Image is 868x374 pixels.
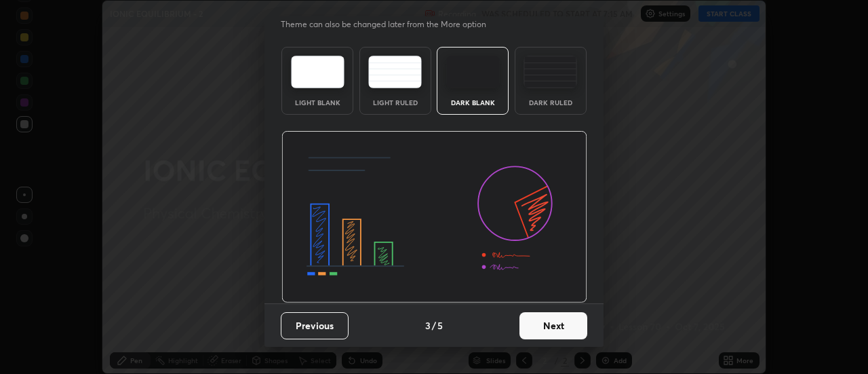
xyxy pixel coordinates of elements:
h4: / [432,318,436,333]
p: Theme can also be changed later from the More option [281,18,500,31]
h4: 5 [437,318,443,333]
button: Next [519,312,587,339]
img: darkThemeBanner.d06ce4a2.svg [281,131,587,303]
img: lightTheme.e5ed3b09.svg [291,56,344,88]
div: Dark Blank [446,99,500,106]
img: lightRuledTheme.5fabf969.svg [368,56,422,88]
div: Dark Ruled [524,99,578,106]
button: Previous [281,312,349,339]
img: darkTheme.f0cc69e5.svg [446,56,500,88]
h4: 3 [425,318,431,333]
img: darkRuledTheme.de295e13.svg [524,56,577,88]
div: Light Blank [290,99,344,106]
div: Light Ruled [368,99,422,106]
